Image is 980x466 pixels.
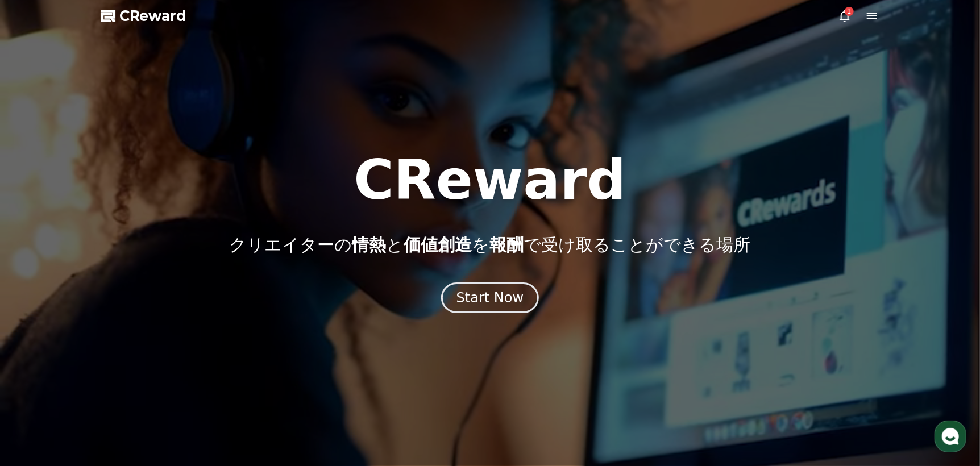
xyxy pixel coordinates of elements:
button: Start Now [441,282,539,313]
a: Start Now [441,294,539,305]
div: 1 [845,7,854,16]
a: 1 [838,9,852,23]
p: クリエイターの と を で受け取ることができる場所 [230,235,751,255]
span: チャット [97,378,124,387]
div: Start Now [456,289,524,307]
span: CReward [119,7,186,25]
a: CReward [101,7,186,25]
span: 価値創造 [404,235,472,255]
span: 報酬 [490,235,524,255]
h1: CReward [354,153,626,207]
a: チャット [75,360,147,389]
a: ホーム [3,360,75,389]
span: 情熱 [352,235,387,255]
span: 設定 [176,377,189,386]
span: ホーム [29,377,49,386]
a: 設定 [147,360,218,389]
